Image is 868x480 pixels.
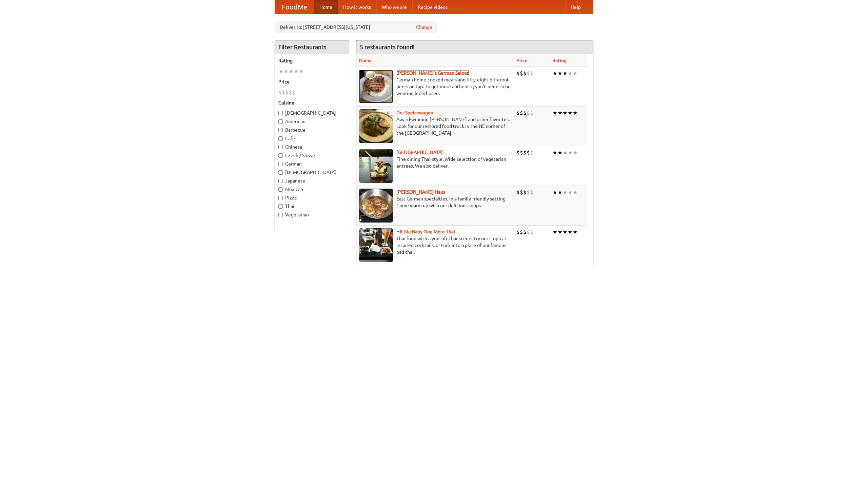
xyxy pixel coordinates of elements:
a: Hit Me Baby One More Thai [396,229,455,234]
li: ★ [294,68,299,75]
li: $ [520,70,523,77]
label: [DEMOGRAPHIC_DATA] [278,110,346,116]
p: Thai food with a youthful bar scene. Try our tropical inspired cocktails, or tuck into a plate of... [359,235,511,255]
a: Help [565,0,586,14]
li: $ [523,149,527,156]
li: $ [523,228,527,236]
img: kohlhaus.jpg [359,189,393,223]
li: ★ [563,228,568,236]
li: ★ [573,70,578,77]
p: East German specialties, in a family-friendly setting. Come warm up with our delicious soups. [359,195,511,209]
input: Pizza [278,196,283,200]
a: [GEOGRAPHIC_DATA] [396,150,443,155]
li: $ [289,89,292,96]
a: Who we are [376,0,412,14]
a: Home [314,0,338,14]
ng-pluralize: 5 restaurants found! [360,44,415,50]
li: ★ [568,228,573,236]
li: ★ [568,149,573,156]
li: ★ [557,228,563,236]
li: ★ [573,189,578,196]
li: $ [527,189,530,196]
a: [PERSON_NAME] Haus [396,189,445,195]
li: ★ [563,189,568,196]
li: $ [530,228,533,236]
li: ★ [557,70,563,77]
li: ★ [568,70,573,77]
li: $ [285,89,289,96]
h5: Rating [278,57,346,64]
li: ★ [568,109,573,117]
li: ★ [552,149,557,156]
img: esthers.jpg [359,70,393,103]
li: $ [527,149,530,156]
li: $ [520,228,523,236]
a: [PERSON_NAME]'s German Saloon [396,70,470,76]
input: American [278,119,283,124]
li: $ [516,149,520,156]
li: ★ [557,109,563,117]
input: Barbecue [278,128,283,132]
label: German [278,160,346,167]
li: ★ [299,68,304,75]
a: Recipe videos [412,0,453,14]
li: $ [520,109,523,117]
p: Award-winning [PERSON_NAME] and other favorites. Look for our restored food truck in the NE corne... [359,116,511,136]
li: $ [278,89,282,96]
li: $ [516,70,520,77]
input: Cafe [278,136,283,141]
li: $ [516,109,520,117]
li: ★ [573,149,578,156]
label: Thai [278,203,346,210]
li: ★ [557,189,563,196]
li: $ [516,189,520,196]
input: Mexican [278,187,283,192]
label: Japanese [278,177,346,184]
label: Barbecue [278,127,346,133]
li: ★ [573,228,578,236]
p: Fine dining Thai-style. Wide selection of vegetarian entrées. We also deliver. [359,156,511,169]
input: Czech / Slovak [278,153,283,158]
p: German home-cooked meals and fifty-eight different beers on tap. To get more authentic, you'd nee... [359,76,511,97]
li: ★ [552,70,557,77]
li: $ [530,189,533,196]
label: Mexican [278,186,346,193]
input: Vegetarian [278,213,283,217]
li: $ [292,89,295,96]
div: Deliver to: [STREET_ADDRESS][US_STATE] [275,21,437,33]
label: American [278,118,346,125]
img: satay.jpg [359,149,393,183]
input: Japanese [278,179,283,183]
input: Chinese [278,145,283,149]
input: German [278,162,283,166]
a: Der Speisewagen [396,110,433,115]
li: ★ [563,109,568,117]
li: $ [527,228,530,236]
li: $ [516,228,520,236]
a: Rating [552,58,567,63]
a: Name [359,58,372,63]
a: How it works [338,0,376,14]
li: $ [523,70,527,77]
input: [DEMOGRAPHIC_DATA] [278,170,283,175]
li: $ [527,70,530,77]
li: ★ [563,149,568,156]
a: Change [416,24,432,31]
input: Thai [278,204,283,209]
li: ★ [552,109,557,117]
li: ★ [552,228,557,236]
li: $ [530,109,533,117]
li: ★ [278,68,283,75]
label: Chinese [278,143,346,150]
label: Czech / Slovak [278,152,346,159]
label: Cafe [278,135,346,142]
li: $ [523,189,527,196]
label: [DEMOGRAPHIC_DATA] [278,169,346,176]
input: [DEMOGRAPHIC_DATA] [278,111,283,115]
li: $ [523,109,527,117]
li: $ [520,189,523,196]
